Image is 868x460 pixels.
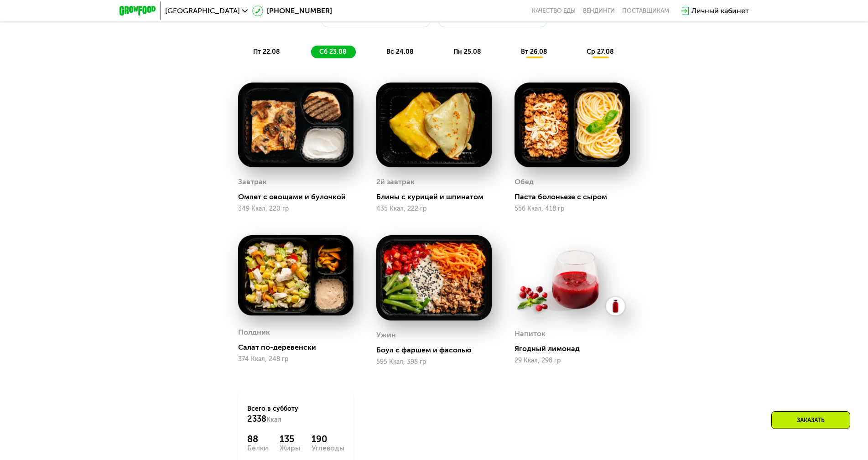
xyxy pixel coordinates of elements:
div: 190 [312,434,344,444]
div: Паста болоньезе с сыром [515,192,637,202]
div: Обед [515,175,534,189]
div: Личный кабинет [691,5,749,16]
div: 556 Ккал, 418 гр [515,205,630,212]
span: пт 22.08 [253,48,280,56]
div: Ягодный лимонад [515,344,637,353]
span: сб 23.08 [319,48,347,56]
div: Напиток [515,327,546,341]
div: Блины с курицей и шпинатом [376,192,499,202]
span: 2338 [247,414,266,424]
span: [GEOGRAPHIC_DATA] [165,7,240,15]
div: Жиры [280,444,300,452]
div: Белки [247,444,268,452]
span: ср 27.08 [587,48,614,56]
div: Омлет с овощами и булочкой [238,192,361,202]
div: Салат по-деревенски [238,343,361,352]
div: Ужин [376,328,396,342]
span: вс 24.08 [386,48,414,56]
div: 29 Ккал, 298 гр [515,357,630,364]
div: 435 Ккал, 222 гр [376,205,492,212]
a: Качество еды [532,7,576,15]
div: 374 Ккал, 248 гр [238,356,353,363]
div: Всего в субботу [247,404,344,424]
div: 595 Ккал, 398 гр [376,358,492,366]
div: Боул с фаршем и фасолью [376,346,499,355]
div: поставщикам [622,7,669,15]
a: Вендинги [583,7,615,15]
div: Завтрак [238,175,267,189]
span: вт 26.08 [521,48,547,56]
div: 135 [280,434,300,444]
span: пн 25.08 [453,48,481,56]
div: 349 Ккал, 220 гр [238,205,353,212]
div: Полдник [238,326,270,339]
div: Заказать [771,411,850,429]
div: 88 [247,434,268,444]
span: Ккал [266,416,281,424]
div: 2й завтрак [376,175,415,189]
div: Углеводы [312,444,344,452]
a: [PHONE_NUMBER] [252,5,332,16]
